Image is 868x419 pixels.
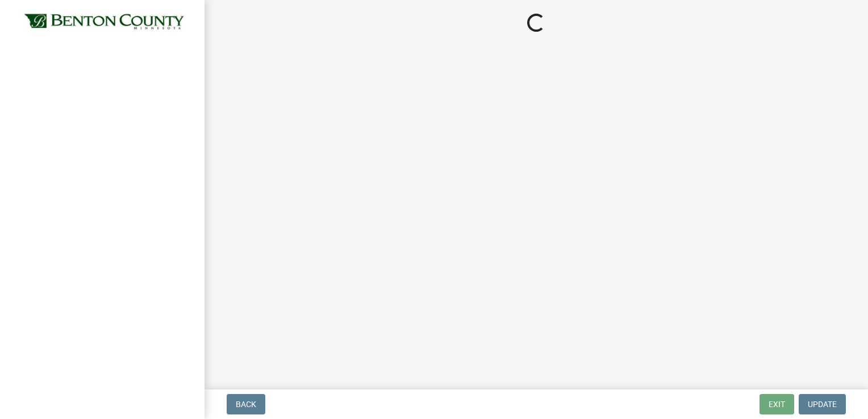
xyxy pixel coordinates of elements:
[236,400,256,409] span: Back
[808,400,837,409] span: Update
[227,394,265,414] button: Back
[799,394,846,414] button: Update
[23,12,186,32] img: Benton County, Minnesota
[759,394,794,414] button: Exit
